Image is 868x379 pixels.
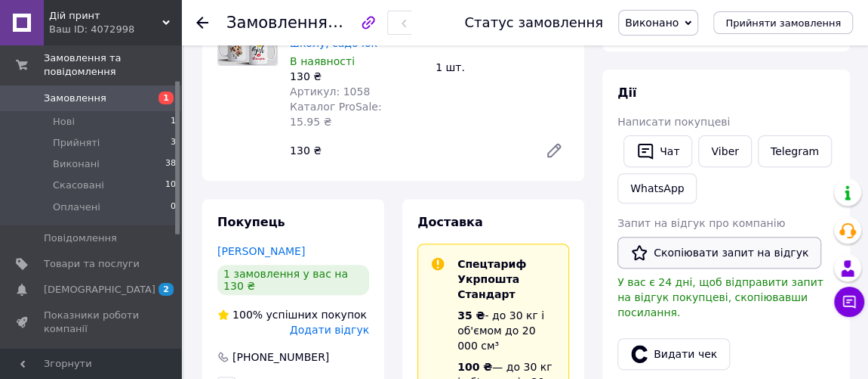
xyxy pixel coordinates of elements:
[617,217,785,229] span: Запит на відгук про компанію
[171,136,176,150] span: 3
[217,265,369,295] div: 1 замовлення у вас на 130 ₴
[165,157,176,171] span: 38
[290,324,369,336] span: Додати відгук
[290,101,381,128] span: Каталог ProSale: 15.95 ₴
[226,14,328,32] span: Замовлення
[464,15,603,30] div: Статус замовлення
[539,135,569,166] a: Редагувати
[159,283,174,296] span: 2
[698,135,751,167] a: Viber
[171,115,176,129] span: 1
[44,283,155,297] span: [DEMOGRAPHIC_DATA]
[617,173,697,203] a: WhatsApp
[159,92,174,104] span: 1
[217,307,367,322] div: успішних покупок
[834,287,864,317] button: Чат з покупцем
[231,349,331,365] div: [PHONE_NUMBER]
[290,69,423,84] div: 130 ₴
[617,85,636,100] span: Дії
[53,115,75,129] span: Нові
[457,258,526,300] span: Спецтариф Укрпошта Стандарт
[417,215,483,229] span: Доставка
[429,57,575,78] div: 1 шт.
[617,276,823,318] span: У вас є 24 дні, щоб відправити запит на відгук покупцеві, скопіювавши посилання.
[217,245,305,257] a: [PERSON_NAME]
[713,11,853,34] button: Прийняти замовлення
[232,309,263,321] span: 100%
[49,9,162,23] span: Дій принт
[53,136,100,150] span: Прийняті
[617,116,730,128] span: Написати покупцеві
[44,51,181,79] span: Замовлення та повідомлення
[290,85,370,98] span: Артикул: 1058
[617,237,821,269] button: Скопіювати запит на відгук
[284,140,533,161] div: 130 ₴
[457,308,556,353] div: - до 30 кг і об'ємом до 20 000 см³
[53,179,104,192] span: Скасовані
[49,23,181,36] div: Ваш ID: 4072998
[171,200,176,214] span: 0
[290,7,393,49] a: Іменна чашка на подарунок дітям в школу, садочок
[617,338,730,370] button: Видати чек
[623,135,692,167] button: Чат
[53,157,100,171] span: Виконані
[758,135,832,167] a: Telegram
[44,92,106,105] span: Замовлення
[625,17,679,29] span: Виконано
[44,309,140,336] span: Показники роботи компанії
[457,361,492,373] span: 100 ₴
[290,55,355,67] span: В наявності
[196,15,208,30] div: Повернутися назад
[53,200,100,214] span: Оплачені
[44,231,117,245] span: Повідомлення
[165,179,176,192] span: 10
[217,215,285,229] span: Покупець
[725,17,841,29] span: Прийняти замовлення
[44,257,140,271] span: Товари та послуги
[457,309,485,322] span: 35 ₴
